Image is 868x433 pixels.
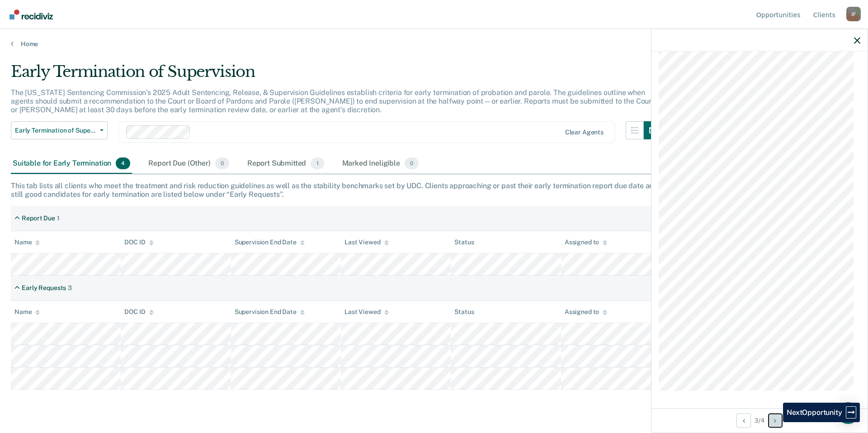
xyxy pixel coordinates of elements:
span: 1 [311,157,324,169]
div: Supervision End Date [235,238,305,246]
div: Name [14,238,40,246]
div: Marked Ineligible [340,154,421,174]
p: The [US_STATE] Sentencing Commission’s 2025 Adult Sentencing, Release, & Supervision Guidelines e... [11,88,654,114]
button: Next Opportunity [768,413,783,428]
div: 3 / 4 [651,408,868,432]
div: Early Requests [22,284,66,292]
span: 4 [116,157,130,169]
div: DOC ID [124,308,153,316]
div: Report Due [22,214,55,222]
div: Clear agents [565,128,604,136]
div: 3 [68,284,72,292]
div: Early Termination of Supervision [11,62,662,88]
div: Status [454,308,474,316]
img: Recidiviz [9,10,53,19]
div: Name [14,308,40,316]
span: Early Termination of Supervision [15,127,96,134]
span: 0 [215,157,229,169]
div: Report Submitted [245,154,326,174]
div: DOC ID [124,238,153,246]
div: Supervision End Date [235,308,305,316]
a: Home [11,40,857,48]
div: Status [454,238,474,246]
div: This tab lists all clients who meet the treatment and risk reduction guidelines as well as the st... [11,181,857,199]
div: Open Intercom Messenger [837,402,859,424]
button: Profile dropdown button [846,7,861,21]
div: Suitable for Early Termination [11,154,132,174]
div: Last Viewed [344,308,388,316]
div: J F [846,7,861,21]
div: 1 [57,214,60,222]
span: 0 [405,157,419,169]
button: Previous Opportunity [736,413,751,428]
div: Report Due (Other) [146,154,231,174]
div: Assigned to [565,238,607,246]
div: Assigned to [565,308,607,316]
div: Last Viewed [344,238,388,246]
